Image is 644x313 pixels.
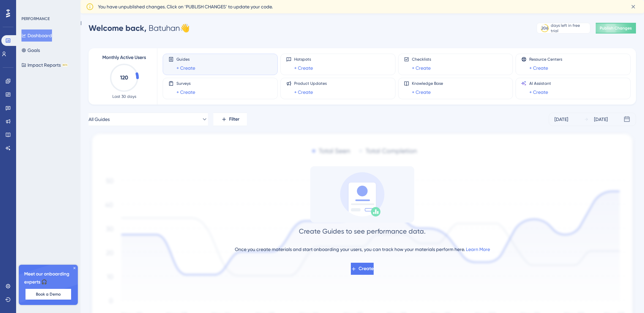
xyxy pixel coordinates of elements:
[21,59,68,71] button: Impact ReportsBETA
[412,88,431,96] a: + Create
[541,25,548,31] div: 206
[554,115,568,123] div: [DATE]
[529,81,551,86] span: AI Assistant
[351,263,374,275] button: Create
[594,115,608,123] div: [DATE]
[176,57,195,62] span: Guides
[294,64,313,72] a: + Create
[102,54,146,62] span: Monthly Active Users
[412,81,443,86] span: Knowledge Base
[235,245,490,253] div: Once you create materials and start onboarding your users, you can track how your materials perfo...
[596,23,636,34] button: Publish Changes
[89,23,190,34] div: Batuhan 👋
[21,16,50,21] div: PERFORMANCE
[24,270,72,286] span: Meet our onboarding experts 🎧
[89,115,110,123] span: All Guides
[213,113,247,126] button: Filter
[36,292,61,297] span: Book a Demo
[98,3,273,11] span: You have unpublished changes. Click on ‘PUBLISH CHANGES’ to update your code.
[294,81,327,86] span: Product Updates
[25,289,71,300] button: Book a Demo
[62,63,68,67] div: BETA
[551,23,588,34] div: days left in free trial
[412,57,431,62] span: Checklists
[294,57,313,62] span: Hotspots
[21,44,40,56] button: Goals
[176,88,195,96] a: + Create
[299,227,426,236] div: Create Guides to see performance data.
[529,57,562,62] span: Resource Centers
[21,29,52,42] button: Dashboard
[120,74,128,81] text: 120
[466,247,490,252] a: Learn More
[529,64,548,72] a: + Create
[412,64,431,72] a: + Create
[112,94,136,99] span: Last 30 days
[600,25,632,31] span: Publish Changes
[229,115,239,123] span: Filter
[529,88,548,96] a: + Create
[89,113,208,126] button: All Guides
[294,88,313,96] a: + Create
[176,64,195,72] a: + Create
[359,265,374,273] span: Create
[176,81,195,86] span: Surveys
[89,23,147,33] span: Welcome back,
